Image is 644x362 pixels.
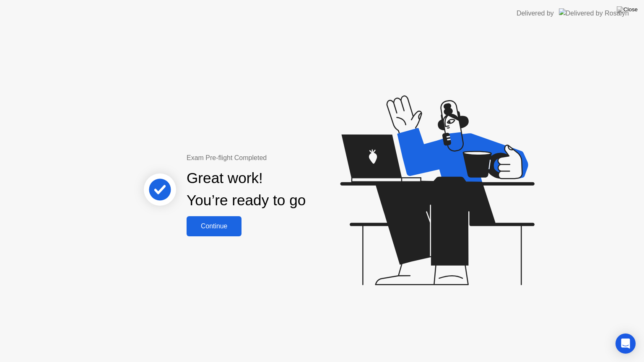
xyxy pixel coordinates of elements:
[617,6,638,13] img: Close
[187,153,360,163] div: Exam Pre-flight Completed
[559,8,629,18] img: Delivered by Rosalyn
[517,8,554,18] div: Delivered by
[187,167,306,212] div: Great work! You’re ready to go
[615,334,636,354] div: Open Intercom Messenger
[187,216,241,236] button: Continue
[189,222,239,230] div: Continue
